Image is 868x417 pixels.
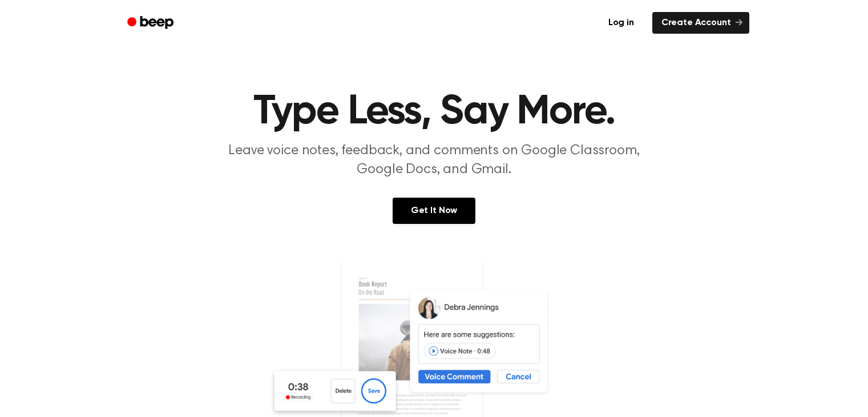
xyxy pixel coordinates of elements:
[119,12,184,34] a: Beep
[652,12,749,34] a: Create Account
[393,198,475,224] a: Get It Now
[142,91,726,133] h1: Type Less, Say More.
[597,10,645,36] a: Log in
[215,142,653,179] p: Leave voice notes, feedback, and comments on Google Classroom, Google Docs, and Gmail.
